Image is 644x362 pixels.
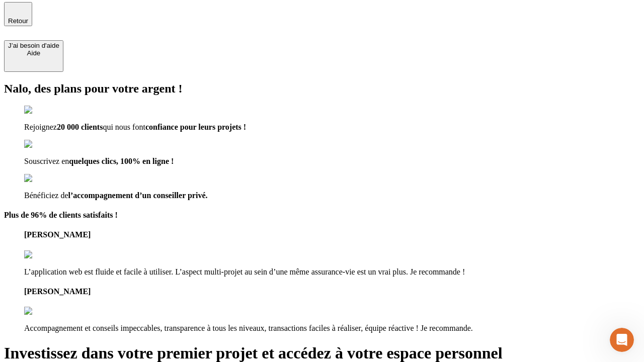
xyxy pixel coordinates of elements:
[4,211,640,220] h4: Plus de 96% de clients satisfaits !
[103,123,145,131] span: qui nous font
[24,191,68,200] span: Bénéficiez de
[8,42,59,49] div: J’ai besoin d'aide
[24,307,74,316] img: reviews stars
[69,157,174,165] span: quelques clics, 100% en ligne !
[24,287,640,296] h4: [PERSON_NAME]
[24,106,67,115] img: checkmark
[8,49,59,57] div: Aide
[24,324,640,333] p: Accompagnement et conseils impeccables, transparence à tous les niveaux, transactions faciles à r...
[57,123,103,131] span: 20 000 clients
[68,191,208,200] span: l’accompagnement d’un conseiller privé.
[24,267,640,277] p: L’application web est fluide et facile à utiliser. L’aspect multi-projet au sein d’une même assur...
[4,2,32,26] button: Retour
[8,17,28,25] span: Retour
[24,174,67,183] img: checkmark
[24,123,57,131] span: Rejoignez
[610,328,634,352] iframe: Intercom live chat
[24,157,69,165] span: Souscrivez en
[24,250,74,259] img: reviews stars
[24,140,67,149] img: checkmark
[145,123,246,131] span: confiance pour leurs projets !
[4,82,640,96] h2: Nalo, des plans pour votre argent !
[24,230,640,239] h4: [PERSON_NAME]
[4,40,63,72] button: J’ai besoin d'aideAide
